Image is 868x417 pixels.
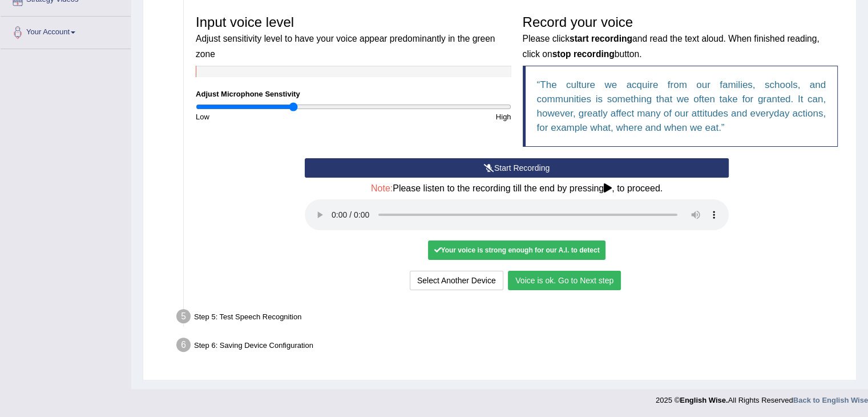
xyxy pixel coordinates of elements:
div: Step 6: Saving Device Configuration [171,334,851,359]
q: The culture we acquire from our families, schools, and communities is something that we often tak... [537,79,826,133]
span: Note: [371,183,393,193]
label: Adjust Microphone Senstivity [196,89,300,99]
button: Select Another Device [410,271,503,290]
a: Your Account [1,17,131,45]
h3: Record your voice [523,15,838,60]
div: Your voice is strong enough for our A.I. to detect [428,240,605,260]
b: stop recording [552,49,615,59]
div: Low [190,111,353,122]
div: Step 5: Test Speech Recognition [171,306,851,331]
button: Voice is ok. Go to Next step [508,271,621,290]
button: Start Recording [305,158,729,178]
h3: Input voice level [196,15,511,60]
h4: Please listen to the recording till the end by pressing , to proceed. [305,183,729,194]
small: Adjust sensitivity level to have your voice appear predominantly in the green zone [196,34,495,58]
b: start recording [570,34,632,43]
a: Back to English Wise [793,396,868,404]
small: Please click and read the text aloud. When finished reading, click on button. [523,34,819,58]
strong: English Wise. [680,396,728,404]
div: High [353,111,516,122]
div: 2025 © All Rights Reserved [656,389,868,406]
